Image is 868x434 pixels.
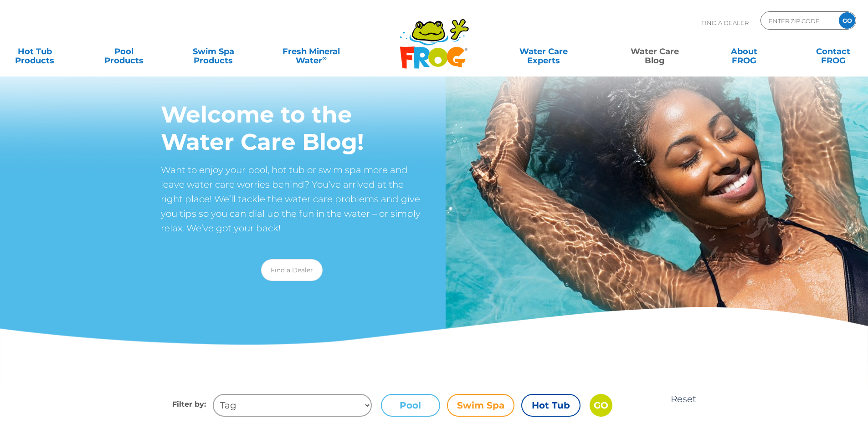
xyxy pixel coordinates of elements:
a: Reset [671,393,696,404]
a: Swim SpaProducts [179,42,248,61]
label: Hot Tub [521,394,580,417]
a: Fresh MineralWater∞ [268,42,355,61]
a: Find a Dealer [261,259,323,281]
sup: ∞ [322,54,327,61]
h4: Filter by: [172,394,213,417]
label: Pool [381,394,440,417]
a: ContactFROG [799,42,868,61]
p: Find A Dealer [701,11,749,34]
input: Zip Code Form [768,14,829,27]
label: Swim Spa [447,394,514,417]
input: GO [839,12,855,29]
a: Water CareBlog [620,42,689,61]
a: PoolProducts [89,42,159,61]
p: Want to enjoy your pool, hot tub or swim spa more and leave water care worries behind? You’ve arr... [161,163,423,235]
input: GO [590,394,612,417]
a: Water CareExperts [488,42,601,61]
a: AboutFROG [709,42,779,61]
